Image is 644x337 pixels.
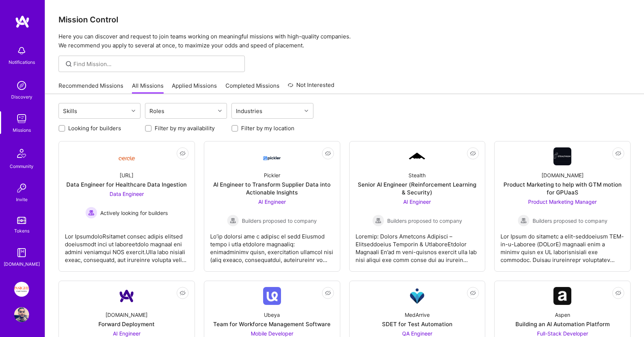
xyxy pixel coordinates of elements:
img: User Avatar [14,307,29,322]
img: Company Logo [263,287,281,305]
div: Team for Workforce Management Software [213,320,331,328]
div: Building an AI Automation Platform [515,320,610,328]
a: User Avatar [12,307,31,322]
i: icon Chevron [132,109,135,113]
div: Lor Ipsum do sitametc a elit-seddoeiusm TEM-in-u-Laboree (DOLorE) magnaali enim a minimv quisn ex... [501,227,624,264]
span: Actively looking for builders [100,209,168,217]
span: Product Marketing Manager [528,199,597,205]
div: Stealth [408,171,426,179]
div: Loremip: Dolors Ametcons Adipisci – Elitseddoeius Temporin & UtlaboreEtdolor Magnaali En’ad m ven... [356,227,479,264]
span: Builders proposed to company [242,217,317,225]
div: Invite [16,196,28,203]
i: icon EyeClosed [180,150,186,156]
div: Ubeya [264,311,280,319]
a: Completed Missions [225,82,280,94]
div: Missions [13,126,31,134]
img: Company Logo [118,287,136,305]
span: Full-Stack Developer [537,330,588,337]
span: AI Engineer [258,199,286,205]
div: Forward Deployment [98,320,155,328]
img: Community [13,144,31,162]
i: icon SearchGrey [64,60,73,68]
div: [URL] [120,171,133,179]
i: icon EyeClosed [325,290,331,296]
input: overall type: UNKNOWN_TYPE server type: NO_SERVER_DATA heuristic type: UNKNOWN_TYPE label: Find M... [73,60,239,68]
div: [DOMAIN_NAME] [542,171,584,179]
img: tokens [17,217,26,224]
div: [DOMAIN_NAME] [105,311,148,319]
img: teamwork [14,111,29,126]
div: Roles [148,106,166,116]
img: Company Logo [118,150,136,163]
h3: Mission Control [59,15,631,24]
img: Company Logo [553,287,571,305]
span: Mobile Developer [251,330,293,337]
a: Applied Missions [172,82,217,94]
img: Company Logo [553,147,571,165]
a: All Missions [132,82,164,94]
div: Pickler [264,171,280,179]
div: Senior AI Engineer (Reinforcement Learning & Security) [356,181,479,196]
label: Filter by my location [241,124,294,132]
div: MedArrive [405,311,430,319]
div: Lo’ip dolorsi ame c adipisc el sedd Eiusmod tempo i utla etdolore magnaaliq: enimadminimv quisn, ... [210,227,334,264]
div: Notifications [9,58,35,66]
a: Company LogoStealthSenior AI Engineer (Reinforcement Learning & Security)AI Engineer Builders pro... [356,147,479,265]
div: [DOMAIN_NAME] [4,260,40,268]
span: Builders proposed to company [387,217,462,225]
div: Tokens [14,227,29,235]
img: Builders proposed to company [227,215,239,227]
img: Builders proposed to company [372,215,384,227]
input: overall type: UNKNOWN_TYPE server type: NO_SERVER_DATA heuristic type: UNKNOWN_TYPE label: Skills... [80,107,80,115]
img: Invite [14,181,29,196]
img: Builders proposed to company [518,215,530,227]
input: overall type: UNKNOWN_TYPE server type: NO_SERVER_DATA heuristic type: UNKNOWN_TYPE label: Indust... [265,107,266,115]
div: Lor IpsumdoloRsitamet consec adipis elitsed doeiusmodt inci ut laboreetdolo magnaal eni admini ve... [65,227,189,264]
i: icon EyeClosed [470,150,476,156]
img: Company Logo [263,150,281,163]
i: icon Chevron [218,109,222,113]
label: Filter by my availability [155,124,215,132]
input: overall type: UNKNOWN_TYPE server type: NO_SERVER_DATA heuristic type: UNKNOWN_TYPE label: Roles ... [167,107,168,115]
div: Data Engineer for Healthcare Data Ingestion [66,181,187,188]
i: icon EyeClosed [180,290,186,296]
img: Company Logo [408,287,426,305]
span: QA Engineer [402,330,432,337]
i: icon EyeClosed [325,150,331,156]
img: Actively looking for builders [85,207,97,219]
img: Insight Partners: Data & AI - Sourcing [14,282,29,297]
img: discovery [14,78,29,93]
a: Company LogoPicklerAI Engineer to Transform Supplier Data into Actionable InsightsAI Engineer Bui... [210,147,334,265]
div: Community [10,162,34,170]
div: Aspen [555,311,570,319]
span: AI Engineer [403,199,431,205]
a: Company Logo[URL]Data Engineer for Healthcare Data IngestionData Engineer Actively looking for bu... [65,147,189,265]
a: Recommended Missions [59,82,123,94]
img: guide book [14,245,29,260]
img: logo [15,15,30,28]
label: Looking for builders [68,124,121,132]
i: icon EyeClosed [470,290,476,296]
img: bell [14,43,29,58]
img: Company Logo [408,152,426,161]
a: Not Interested [288,81,334,94]
a: Company Logo[DOMAIN_NAME]Product Marketing to help with GTM motion for GPUaaSProduct Marketing Ma... [501,147,624,265]
span: AI Engineer [113,330,141,337]
span: Data Engineer [110,191,144,197]
a: Insight Partners: Data & AI - Sourcing [12,282,31,297]
div: Industries [234,106,264,116]
i: icon Chevron [304,109,308,113]
i: icon EyeClosed [615,150,621,156]
p: Here you can discover and request to join teams working on meaningful missions with high-quality ... [59,32,631,50]
i: icon EyeClosed [615,290,621,296]
div: SDET for Test Automation [382,320,452,328]
div: Discovery [11,93,32,101]
div: AI Engineer to Transform Supplier Data into Actionable Insights [210,181,334,196]
div: Product Marketing to help with GTM motion for GPUaaS [501,181,624,196]
div: Skills [61,106,79,116]
span: Builders proposed to company [533,217,607,225]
